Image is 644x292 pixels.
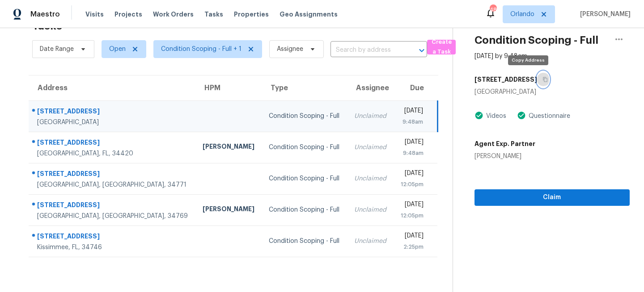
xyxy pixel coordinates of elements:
div: [DATE] [401,106,423,117]
div: 9:48am [401,117,423,126]
div: Condition Scoping - Full [269,112,339,121]
img: Artifact Present Icon [475,111,483,120]
div: [GEOGRAPHIC_DATA], [GEOGRAPHIC_DATA], 34769 [37,212,188,221]
div: 9:48am [401,149,424,158]
div: Condition Scoping - Full [269,205,339,214]
div: Condition Scoping - Full [269,237,339,246]
span: Projects [114,10,142,19]
div: [DATE] [401,200,424,211]
th: Type [262,75,347,100]
div: [DATE] [401,138,424,149]
div: Unclaimed [354,174,386,183]
div: [STREET_ADDRESS] [37,107,188,118]
h5: Agent Exp. Partner [475,139,535,148]
h2: Condition Scoping - Full [475,36,598,45]
span: Condition Scoping - Full + 1 [161,45,241,54]
span: Open [109,45,126,54]
img: Artifact Present Icon [517,111,526,120]
div: Kissimmee, FL, 34746 [37,243,188,252]
th: Address [29,75,195,100]
div: 2:25pm [401,242,424,251]
div: [DATE] [401,231,424,242]
div: [GEOGRAPHIC_DATA], [GEOGRAPHIC_DATA], 34771 [37,180,188,189]
div: [PERSON_NAME] [475,152,535,161]
span: Date Range [40,45,74,54]
span: Tasks [204,11,223,17]
div: [STREET_ADDRESS] [37,169,188,180]
span: [PERSON_NAME] [576,10,631,19]
div: 48 [490,5,496,14]
div: [STREET_ADDRESS] [37,232,188,243]
div: Questionnaire [526,112,570,121]
div: [PERSON_NAME] [203,142,254,153]
div: Unclaimed [354,143,386,152]
div: [GEOGRAPHIC_DATA], FL, 34420 [37,149,188,158]
div: [GEOGRAPHIC_DATA] [37,118,188,127]
div: Videos [483,112,506,121]
th: HPM [195,75,262,100]
button: Create a Task [427,40,456,54]
span: Properties [234,10,269,19]
div: [PERSON_NAME] [203,204,254,216]
div: Unclaimed [354,237,386,246]
input: Search by address [330,43,402,57]
span: Geo Assignments [280,10,338,19]
div: 12:05pm [401,180,424,189]
button: Claim [475,189,630,206]
h2: Tasks [32,21,62,30]
div: [DATE] [401,169,424,180]
span: Create a Task [432,37,451,58]
span: Orlando [510,10,534,19]
button: Open [415,44,428,57]
th: Due [394,75,437,100]
span: Visits [85,10,104,19]
h5: [STREET_ADDRESS] [475,75,537,84]
span: Work Orders [153,10,194,19]
span: Assignee [277,45,303,54]
span: Claim [482,192,623,203]
div: [STREET_ADDRESS] [37,200,188,212]
th: Assignee [347,75,394,100]
div: Unclaimed [354,205,386,214]
div: Condition Scoping - Full [269,143,339,152]
div: [DATE] by 9:48am [475,52,527,61]
div: [STREET_ADDRESS] [37,138,188,149]
div: Unclaimed [354,112,386,121]
span: Maestro [30,10,60,19]
div: [GEOGRAPHIC_DATA] [475,88,630,96]
div: 12:05pm [401,211,424,220]
div: Condition Scoping - Full [269,174,339,183]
